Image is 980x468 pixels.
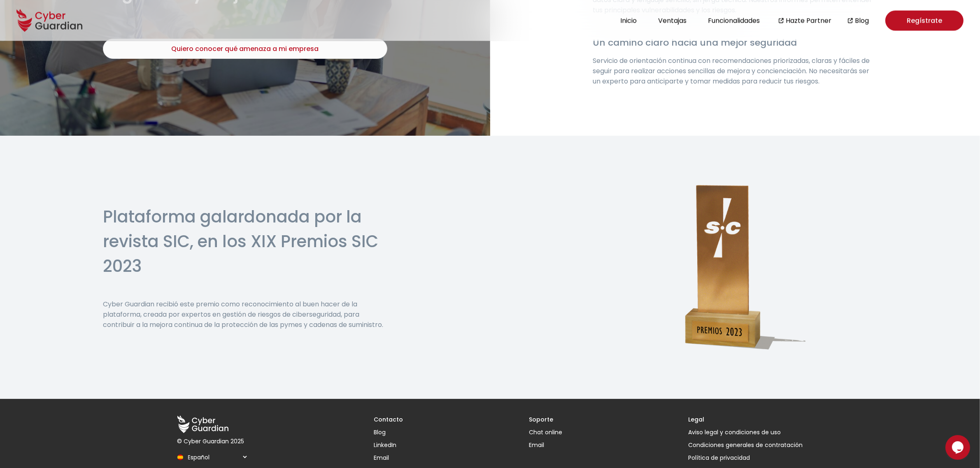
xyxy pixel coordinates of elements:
a: Aviso legal y condiciones de uso [689,428,803,437]
a: LinkedIn [374,441,403,449]
a: Email [529,441,563,449]
button: Quiero conocer qué amenaza a mi empresa [103,39,387,59]
h3: Contacto [374,415,403,424]
iframe: chat widget [945,435,972,460]
button: Funcionalidades [705,15,762,26]
a: Política de privacidad [689,454,803,462]
a: Regístrate [885,11,964,31]
button: Inicio [618,15,639,26]
a: Condiciones generales de contratación [689,441,803,449]
p: © Cyber Guardian 2025 [177,437,248,446]
h3: Legal [689,415,803,424]
a: Blog [374,428,403,437]
img: Premio SIC [662,185,808,350]
h4: Un camino claro hacia una mejor seguridad [593,36,878,49]
button: Chat online [529,428,563,437]
a: Blog [855,16,869,26]
a: Email [374,454,403,462]
p: Servicio de orientación continua con recomendaciones priorizadas, claras y fáciles de seguir para... [593,56,878,86]
a: Hazte Partner [786,16,831,26]
h2: Plataforma galardonada por la revista SIC, en los XIX Premios SIC 2023 [103,204,387,278]
h3: Soporte [529,415,563,424]
button: Ventajas [656,15,689,26]
p: Cyber Guardian recibió este premio como reconocimiento al buen hacer de la plataforma, creada por... [103,299,387,330]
